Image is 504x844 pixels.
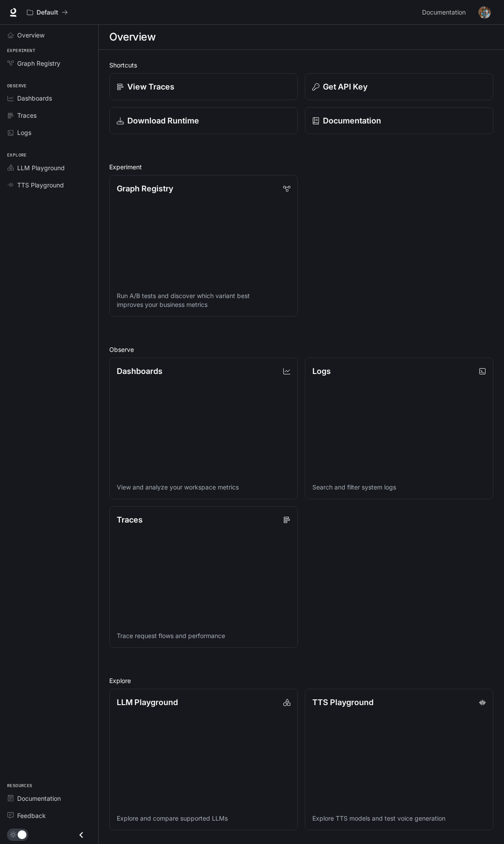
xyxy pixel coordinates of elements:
[422,7,466,18] span: Documentation
[109,60,493,70] h2: Shortcuts
[109,676,493,685] h2: Explore
[4,108,95,123] a: Traces
[17,180,64,190] span: TTS Playground
[4,177,95,193] a: TTS Playground
[323,115,381,127] p: Documentation
[117,291,290,309] p: Run A/B tests and discover which variant best improves your business metrics
[17,128,31,137] span: Logs
[117,183,173,194] p: Graph Registry
[478,6,491,19] img: User avatar
[323,81,367,93] p: Get API Key
[305,358,493,499] a: LogsSearch and filter system logs
[117,365,163,377] p: Dashboards
[71,826,91,844] button: Close drawer
[4,160,95,176] a: LLM Playground
[117,696,178,708] p: LLM Playground
[305,73,493,100] button: Get API Key
[17,794,61,803] span: Documentation
[109,358,298,499] a: DashboardsView and analyze your workspace metrics
[476,4,493,21] button: User avatar
[305,689,493,830] a: TTS PlaygroundExplore TTS models and test voice generation
[4,27,95,43] a: Overview
[117,814,290,823] p: Explore and compare supported LLMs
[305,107,493,134] a: Documentation
[18,829,26,839] span: Dark mode toggle
[4,125,95,140] a: Logs
[117,631,290,640] p: Trace request flows and performance
[312,483,486,492] p: Search and filter system logs
[117,514,143,526] p: Traces
[17,93,52,103] span: Dashboards
[37,9,58,16] p: Default
[419,4,472,21] a: Documentation
[109,162,493,172] h2: Experiment
[4,56,95,71] a: Graph Registry
[4,791,95,806] a: Documentation
[109,107,298,134] a: Download Runtime
[117,483,290,492] p: View and analyze your workspace metrics
[4,90,95,106] a: Dashboards
[23,4,72,21] button: All workspaces
[17,811,46,820] span: Feedback
[109,73,298,100] a: View Traces
[17,111,37,120] span: Traces
[312,696,374,708] p: TTS Playground
[109,175,298,317] a: Graph RegistryRun A/B tests and discover which variant best improves your business metrics
[17,163,65,172] span: LLM Playground
[109,345,493,354] h2: Observe
[127,115,199,127] p: Download Runtime
[312,814,486,823] p: Explore TTS models and test voice generation
[4,808,95,823] a: Feedback
[109,506,298,648] a: TracesTrace request flows and performance
[17,59,60,68] span: Graph Registry
[109,689,298,830] a: LLM PlaygroundExplore and compare supported LLMs
[127,81,174,93] p: View Traces
[312,365,331,377] p: Logs
[17,30,44,40] span: Overview
[109,28,156,46] h1: Overview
